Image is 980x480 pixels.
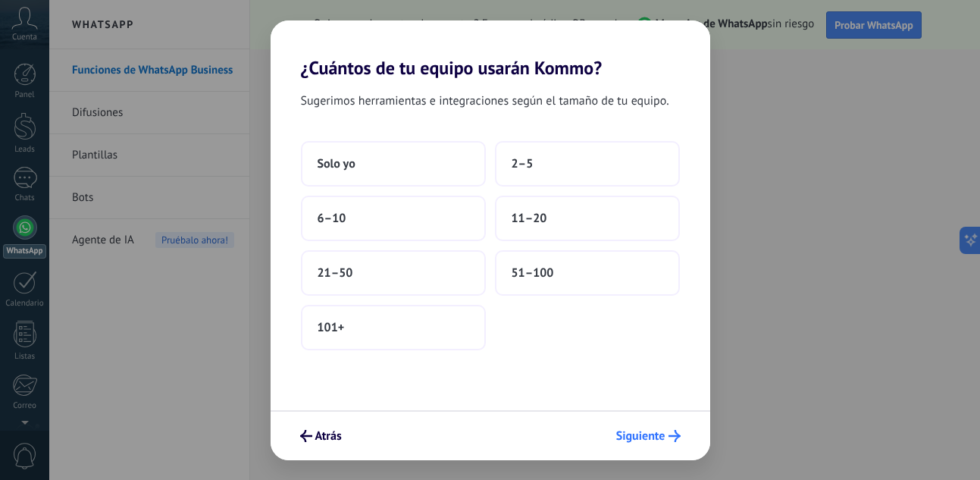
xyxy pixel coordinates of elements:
span: 11–20 [512,211,547,226]
h2: ¿Cuántos de tu equipo usarán Kommo? [271,20,710,79]
span: 101+ [318,320,345,335]
button: Atrás [293,423,349,449]
button: 6–10 [301,196,486,241]
button: 101+ [301,305,486,350]
button: Solo yo [301,141,486,187]
button: 51–100 [495,250,680,296]
span: Atrás [315,431,342,441]
button: 2–5 [495,141,680,187]
button: 11–20 [495,196,680,241]
button: 21–50 [301,250,486,296]
span: 21–50 [318,265,353,281]
span: 2–5 [512,156,534,171]
span: Solo yo [318,156,355,171]
span: Siguiente [616,431,665,441]
span: Sugerimos herramientas e integraciones según el tamaño de tu equipo. [301,91,669,111]
span: 51–100 [512,265,554,281]
span: 6–10 [318,211,346,226]
button: Siguiente [609,423,687,449]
